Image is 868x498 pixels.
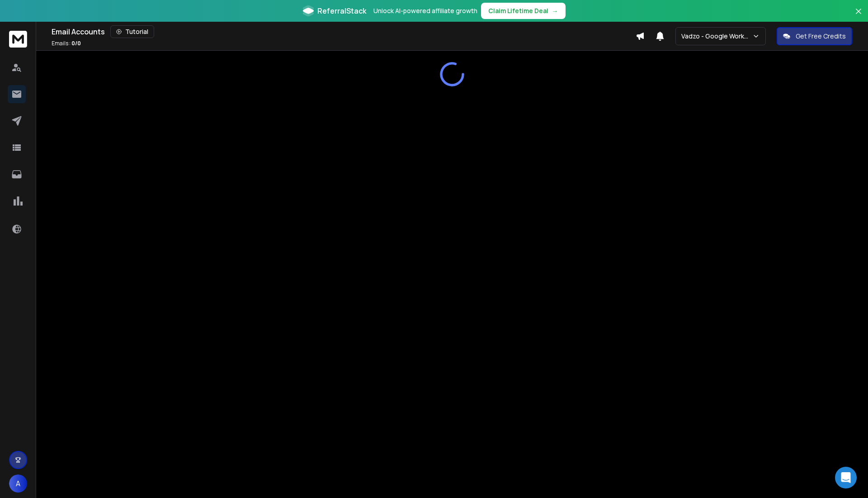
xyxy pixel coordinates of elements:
[52,40,81,47] p: Emails :
[777,27,852,45] button: Get Free Credits
[552,6,558,15] span: →
[796,32,846,41] p: Get Free Credits
[853,5,864,27] button: Close banner
[9,474,27,493] button: A
[317,5,366,16] span: ReferralStack
[110,25,154,38] button: Tutorial
[481,3,566,19] button: Claim Lifetime Deal→
[835,467,857,488] div: Open Intercom Messenger
[71,39,81,47] span: 0 / 0
[52,25,636,38] div: Email Accounts
[373,6,477,15] p: Unlock AI-powered affiliate growth
[681,32,752,41] p: Vadzo - Google Workspace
